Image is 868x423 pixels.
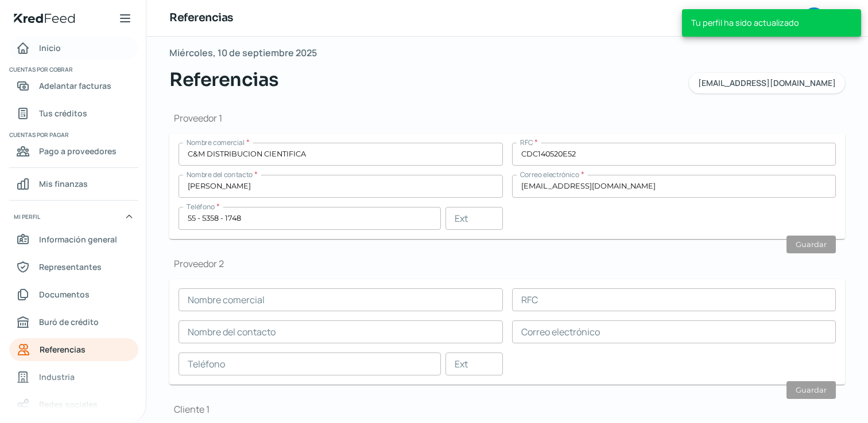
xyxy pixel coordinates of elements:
span: Nombre comercial [187,138,245,147]
a: Adelantar facturas [9,75,138,97]
span: [EMAIL_ADDRESS][DOMAIN_NAME] [698,79,836,87]
a: Representantes [9,256,138,279]
span: Nombre del contacto [187,170,253,179]
button: Guardar [786,236,836,253]
span: Correo electrónico [520,170,579,179]
h1: Proveedor 2 [169,257,845,270]
span: Referencias [40,342,86,357]
a: Tus créditos [9,102,138,125]
span: Mi perfil [14,211,40,222]
span: Redes sociales [39,397,98,412]
span: Inicio [39,41,61,55]
span: Teléfono [187,202,215,211]
a: Mis finanzas [9,173,138,195]
a: Información general [9,228,138,251]
h1: Referencias [169,10,233,26]
span: Industria [39,370,75,384]
span: Miércoles, 10 de septiembre 2025 [169,45,317,61]
a: Referencias [9,338,138,361]
span: Mis finanzas [39,177,88,191]
span: Documentos [39,287,90,301]
a: Industria [9,366,138,389]
span: Cuentas por cobrar [9,64,137,75]
div: Tu perfil ha sido actualizado [682,9,861,37]
h1: Cliente 1 [169,403,845,416]
a: Documentos [9,283,138,306]
span: Referencias [169,66,279,93]
span: Información general [39,232,117,246]
a: Pago a proveedores [9,140,138,163]
a: Inicio [9,37,138,60]
span: RFC [520,138,533,147]
span: Representantes [39,260,102,274]
span: Adelantar facturas [39,79,111,93]
h1: Proveedor 1 [169,112,845,124]
span: Cuentas por pagar [9,130,137,140]
span: Buró de crédito [39,315,99,329]
a: Redes sociales [9,393,138,416]
span: Tus créditos [39,106,87,120]
a: Buró de crédito [9,311,138,334]
button: Guardar [786,381,836,399]
span: Pago a proveedores [39,144,117,158]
